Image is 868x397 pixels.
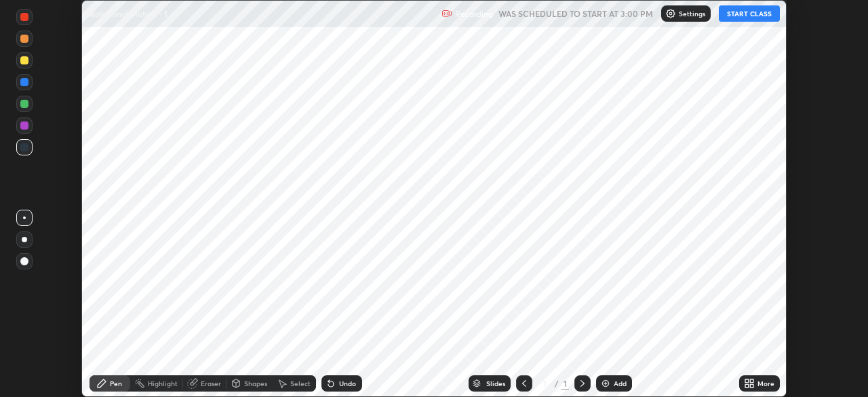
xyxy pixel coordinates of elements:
div: More [757,380,774,387]
div: 1 [538,379,551,387]
div: Eraser [201,380,221,387]
p: Rotational Motion - 1 [90,8,167,19]
div: 1 [561,377,569,390]
h5: WAS SCHEDULED TO START AT 3:00 PM [498,7,653,20]
div: Pen [110,380,122,387]
div: Highlight [148,380,178,387]
div: Shapes [244,380,267,387]
div: Slides [486,380,505,387]
img: class-settings-icons [665,8,676,19]
img: add-slide-button [600,378,611,389]
div: Undo [339,380,356,387]
div: / [554,379,558,387]
button: START CLASS [719,5,780,22]
img: recording.375f2c34.svg [441,8,452,19]
p: Recording [455,9,493,19]
p: Settings [679,10,705,17]
div: Add [614,380,627,387]
div: Select [290,380,311,387]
